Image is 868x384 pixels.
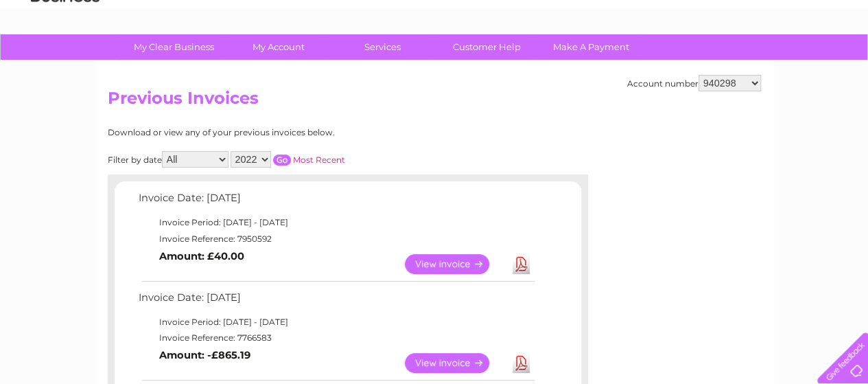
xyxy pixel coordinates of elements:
td: Invoice Date: [DATE] [135,189,537,214]
a: Telecoms [699,58,740,69]
div: Account number [627,75,761,91]
div: Filter by date [108,151,468,168]
a: Water [626,58,653,69]
td: Invoice Reference: 7950592 [135,231,537,247]
a: Customer Help [430,34,543,60]
a: Most Recent [293,155,345,165]
a: Make A Payment [535,34,648,60]
a: Download [513,254,530,274]
td: Invoice Reference: 7766583 [135,330,537,346]
a: My Account [222,34,335,60]
a: View [405,353,506,373]
td: Invoice Date: [DATE] [135,289,537,314]
h2: Previous Invoices [108,89,761,115]
a: Blog [749,58,769,69]
a: Services [326,34,439,60]
a: View [405,254,506,274]
b: Amount: £40.00 [159,250,244,262]
div: Download or view any of your previous invoices below. [108,128,468,137]
b: Amount: -£865.19 [159,349,250,361]
a: Energy [661,58,691,69]
a: Download [513,353,530,373]
td: Invoice Period: [DATE] - [DATE] [135,314,537,330]
img: logo.png [30,36,100,78]
a: 0333 014 3131 [609,7,704,24]
a: Log out [823,58,855,69]
a: Contact [777,58,810,69]
a: My Clear Business [117,34,231,60]
div: Clear Business is a trading name of Verastar Limited (registered in [GEOGRAPHIC_DATA] No. 3667643... [110,8,759,67]
td: Invoice Period: [DATE] - [DATE] [135,214,537,231]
